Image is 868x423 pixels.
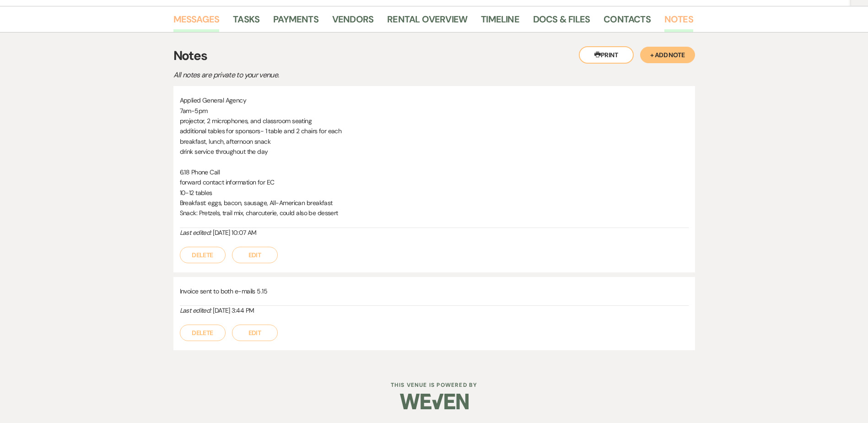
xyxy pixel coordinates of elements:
[232,325,278,341] button: Edit
[604,12,651,32] a: Contacts
[180,117,312,125] span: projector, 2 microphones, and classroom seating
[233,12,259,32] a: Tasks
[180,306,689,315] div: [DATE] 3:44 PM
[173,12,220,32] a: Messages
[579,46,634,64] button: Print
[180,136,689,146] p: breakfast, lunch, afternoon snack
[180,188,689,198] p: 10-12 tables
[180,146,689,157] p: drink service throughout the day
[180,95,689,105] p: Applied General Agency
[180,127,342,135] span: additional tables for sponsors- 1 table and 2 chairs for each
[640,47,695,63] button: + Add Note
[533,12,590,32] a: Docs & Files
[180,177,689,187] p: forward contact information for EC
[180,306,211,315] i: Last edited:
[180,167,689,177] p: 6.18 Phone Call
[180,198,689,208] p: Breakfast: eggs, bacon, sausage, All-American breakfast
[232,247,278,263] button: Edit
[273,12,318,32] a: Payments
[180,286,689,296] p: Invoice sent to both e-mails 5.15
[332,12,373,32] a: Vendors
[180,208,689,218] p: Snack: Pretzels, trail mix, charcuterie, could also be dessert
[387,12,467,32] a: Rental Overview
[400,385,469,418] img: Weven Logo
[180,228,689,238] div: [DATE] 10:07 AM
[180,325,226,341] button: Delete
[481,12,519,32] a: Timeline
[173,69,494,81] p: All notes are private to your venue.
[173,46,695,65] h3: Notes
[180,228,211,237] i: Last edited:
[664,12,693,32] a: Notes
[180,247,226,263] button: Delete
[180,106,689,116] p: 7am-5pm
